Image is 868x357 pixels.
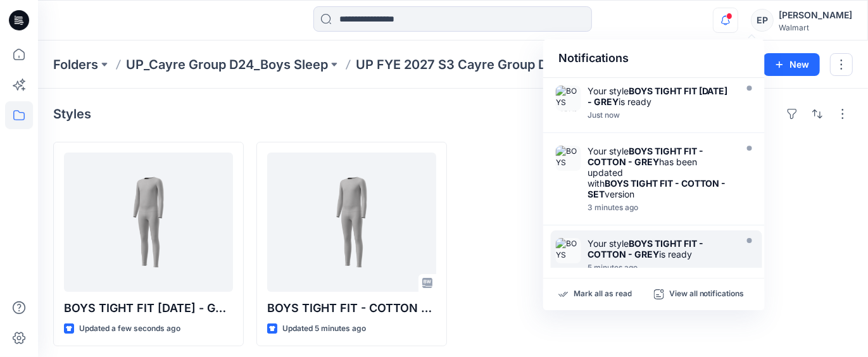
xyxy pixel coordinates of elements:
p: BOYS TIGHT FIT [DATE] - GREY [64,299,233,317]
div: Thursday, September 18, 2025 15:37 [588,111,733,120]
strong: BOYS TIGHT FIT - COTTON - SET [588,178,726,199]
div: Walmart [779,23,852,32]
strong: BOYS TIGHT FIT - COTTON - GREY [588,238,703,260]
div: EP [751,9,774,32]
p: UP FYE 2027 S3 Cayre Group D24 Boys Sleepwear [356,56,589,73]
p: Mark all as read [574,289,632,300]
a: BOYS TIGHT FIT HALLOWEEN - GREY [64,153,233,292]
div: Your style is ready [588,238,733,260]
div: Your style has been updated with version [588,146,733,199]
img: BOYS TIGHT FIT HALLOWEEN - PANTS [556,85,581,111]
div: Notifications [543,39,765,78]
strong: BOYS TIGHT FIT - COTTON - GREY [588,146,703,167]
p: Updated 5 minutes ago [282,322,366,335]
p: BOYS TIGHT FIT - COTTON - GREY [267,299,436,317]
p: Updated a few seconds ago [79,322,180,335]
strong: BOYS TIGHT FIT [DATE] - GREY [588,85,728,107]
img: BOYS TIGHT FIT - COTTON - PANTS [556,238,581,263]
img: BOYS TIGHT FIT - COTTON - SET [556,146,581,171]
h4: Styles [53,106,91,122]
div: Thursday, September 18, 2025 15:34 [588,203,733,212]
div: Your style is ready [588,85,733,107]
p: View all notifications [669,289,745,300]
div: Thursday, September 18, 2025 15:33 [588,263,733,272]
a: Folders [53,56,98,73]
a: UP_Cayre Group D24_Boys Sleep [126,56,328,73]
a: BOYS TIGHT FIT - COTTON - GREY [267,153,436,292]
div: [PERSON_NAME] [779,8,852,23]
button: New [764,53,820,76]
